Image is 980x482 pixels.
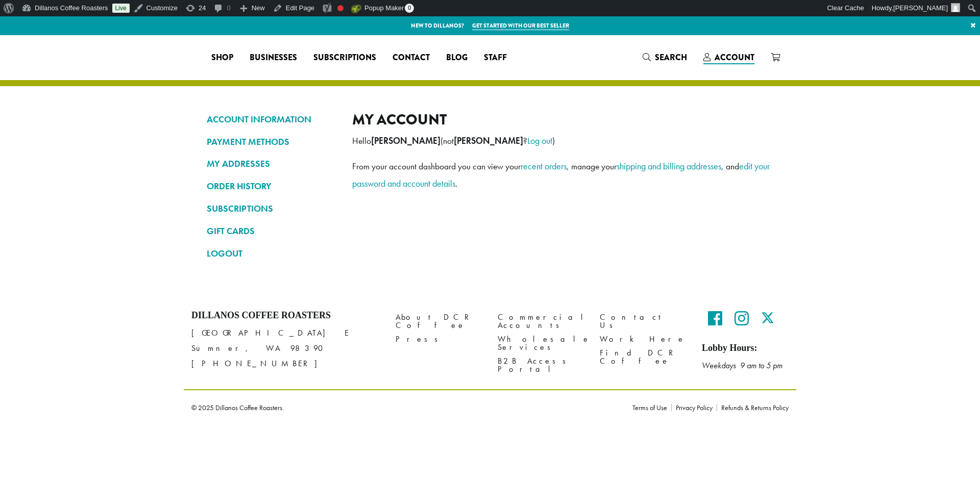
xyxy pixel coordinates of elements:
[634,49,695,66] a: Search
[207,111,337,270] nav: Account pages
[521,160,567,172] a: recent orders
[337,5,344,11] div: Focus keyphrase not set
[717,404,789,411] a: Refunds & Returns Policy
[207,155,337,172] a: MY ADDRESSES
[396,333,482,346] a: Press
[371,135,440,146] strong: [PERSON_NAME]
[207,222,337,240] a: GIFT CARDS
[498,333,584,354] a: Wholesale Services
[207,245,337,262] a: LOGOUT
[715,52,754,63] span: Account
[498,354,584,376] a: B2B Access Portal
[211,52,233,64] span: Shop
[352,158,773,192] p: From your account dashboard you can view your , manage your , and .
[655,52,687,63] span: Search
[702,343,789,354] h5: Lobby Hours:
[393,52,430,64] span: Contact
[476,49,515,66] a: Staff
[207,111,337,128] a: ACCOUNT INFORMATION
[207,200,337,217] a: SUBSCRIPTIONS
[203,49,241,66] a: Shop
[893,4,948,12] span: [PERSON_NAME]
[191,310,380,321] h4: Dillanos Coffee Roasters
[498,310,584,332] a: Commercial Accounts
[966,16,980,35] a: ×
[352,111,773,129] h2: My account
[600,346,687,368] a: Find DCR Coffee
[112,4,130,13] a: Live
[600,310,687,332] a: Contact Us
[405,4,414,13] span: 0
[250,52,297,64] span: Businesses
[446,52,468,64] span: Blog
[352,132,773,149] p: Hello (not ? )
[191,404,617,411] p: © 2025 Dillanos Coffee Roasters.
[600,333,687,346] a: Work Here
[527,135,552,146] a: Log out
[632,404,671,411] a: Terms of Use
[454,135,523,146] strong: [PERSON_NAME]
[191,325,380,371] p: [GEOGRAPHIC_DATA] E Sumner, WA 98390 [PHONE_NUMBER]
[207,177,337,195] a: ORDER HISTORY
[207,133,337,150] a: PAYMENT METHODS
[472,21,569,30] a: Get started with our best seller
[396,310,482,332] a: About DCR Coffee
[484,52,507,64] span: Staff
[313,52,376,64] span: Subscriptions
[702,360,782,371] em: Weekdays 9 am to 5 pm
[671,404,717,411] a: Privacy Policy
[617,160,721,172] a: shipping and billing addresses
